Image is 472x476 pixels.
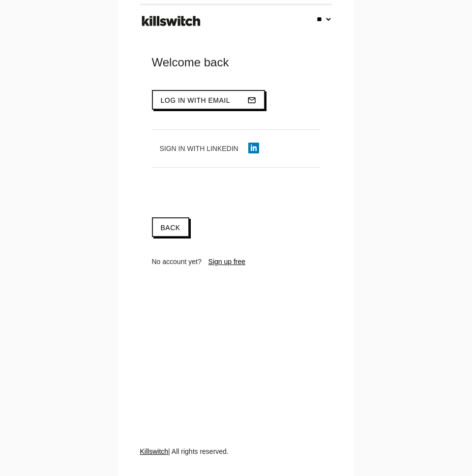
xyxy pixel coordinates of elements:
button: Sign in with LinkedIn [152,140,267,157]
button: Log in with emailmail_outline [152,90,265,110]
img: linkedin-icon.png [248,143,259,153]
div: Welcome back [152,55,321,70]
img: ks-logo-black-footer.png [140,12,203,30]
a: Back [152,217,189,237]
div: | All rights reserved. [140,446,332,476]
span: Sign in with LinkedIn [160,145,238,152]
a: Sign up free [208,258,246,266]
span: No account yet? [152,258,202,266]
span: Log in with email [161,96,231,104]
a: Killswitch [140,447,169,455]
i: mail_outline [247,91,256,110]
